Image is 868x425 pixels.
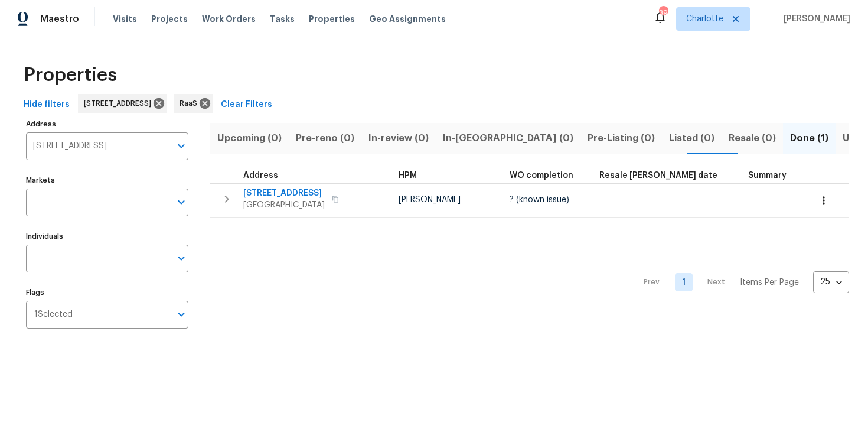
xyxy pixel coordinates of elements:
[368,130,429,147] span: In-review (0)
[173,306,190,323] button: Open
[173,250,190,267] button: Open
[270,15,295,23] span: Tasks
[399,171,417,180] span: HPM
[24,69,117,81] span: Properties
[217,130,282,147] span: Upcoming (0)
[443,130,573,147] span: In-[GEOGRAPHIC_DATA] (0)
[686,13,723,25] span: Charlotte
[669,130,714,147] span: Listed (0)
[180,98,202,109] span: RaaS
[243,187,325,199] span: [STREET_ADDRESS]
[26,121,188,128] label: Address
[34,310,73,320] span: 1 Selected
[113,13,137,25] span: Visits
[399,196,461,204] span: [PERSON_NAME]
[779,13,850,25] span: [PERSON_NAME]
[659,7,667,19] div: 39
[202,13,256,25] span: Work Orders
[675,273,693,291] a: Goto page 1
[26,177,188,184] label: Markets
[173,138,190,154] button: Open
[84,98,156,109] span: [STREET_ADDRESS]
[309,13,355,25] span: Properties
[740,277,799,288] p: Items Per Page
[26,289,188,296] label: Flags
[24,98,70,112] span: Hide filters
[813,267,849,297] div: 25
[510,171,573,180] span: WO completion
[510,196,569,204] span: ? (known issue)
[78,94,167,113] div: [STREET_ADDRESS]
[243,199,325,211] span: [GEOGRAPHIC_DATA]
[26,233,188,240] label: Individuals
[296,130,354,147] span: Pre-reno (0)
[19,94,74,116] button: Hide filters
[729,130,776,147] span: Resale (0)
[748,171,787,180] span: Summary
[243,171,278,180] span: Address
[632,225,849,340] nav: Pagination Navigation
[599,171,717,180] span: Resale [PERSON_NAME] date
[151,13,188,25] span: Projects
[588,130,655,147] span: Pre-Listing (0)
[369,13,446,25] span: Geo Assignments
[174,94,213,113] div: RaaS
[173,194,190,210] button: Open
[40,13,79,25] span: Maestro
[221,98,272,112] span: Clear Filters
[216,94,277,116] button: Clear Filters
[790,130,828,147] span: Done (1)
